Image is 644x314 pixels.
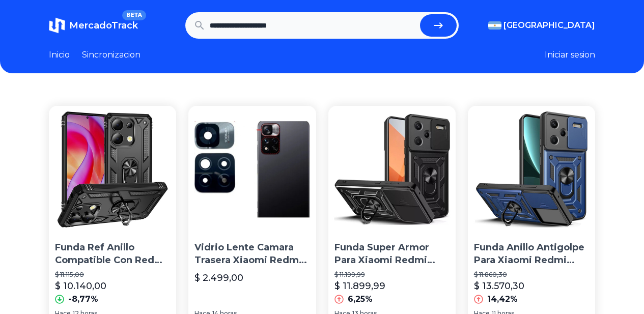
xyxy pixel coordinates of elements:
a: MercadoTrackBETA [49,17,138,34]
p: $ 10.140,00 [55,279,106,293]
p: Funda Ref Anillo Compatible Con Redmi Note 13 Pro+ Plus 5g [55,241,170,267]
span: MercadoTrack [69,20,138,31]
p: 6,25% [348,293,373,305]
p: $ 2.499,00 [194,271,243,285]
img: Funda Super Armor Para Xiaomi Redmi Note 13 Pro+ Plus 5g [328,106,456,233]
p: $ 11.860,30 [474,271,589,279]
p: Vidrio Lente Camara Trasera Xiaomi Redmi Note 11 Pro Plus 5g [194,241,310,267]
img: Funda Ref Anillo Compatible Con Redmi Note 13 Pro+ Plus 5g [49,106,176,233]
span: [GEOGRAPHIC_DATA] [503,19,595,32]
p: $ 11.199,99 [334,271,450,279]
p: $ 13.570,30 [474,279,524,293]
img: Funda Anillo Antigolpe Para Xiaomi Redmi Note 13 Pro Plus 5g [468,106,595,233]
button: [GEOGRAPHIC_DATA] [488,19,595,32]
img: MercadoTrack [49,17,65,34]
a: Inicio [49,49,70,61]
img: Argentina [488,21,501,30]
p: $ 11.115,00 [55,271,170,279]
p: -8,77% [68,293,98,305]
a: Sincronizacion [82,49,141,61]
p: Funda Super Armor Para Xiaomi Redmi Note 13 Pro+ Plus 5g [334,241,450,267]
p: $ 11.899,99 [334,279,385,293]
p: 14,42% [487,293,518,305]
img: Vidrio Lente Camara Trasera Xiaomi Redmi Note 11 Pro Plus 5g [188,106,316,233]
p: Funda Anillo Antigolpe Para Xiaomi Redmi Note 13 Pro Plus 5g [474,241,589,267]
button: Iniciar sesion [545,49,595,61]
span: BETA [122,10,146,20]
